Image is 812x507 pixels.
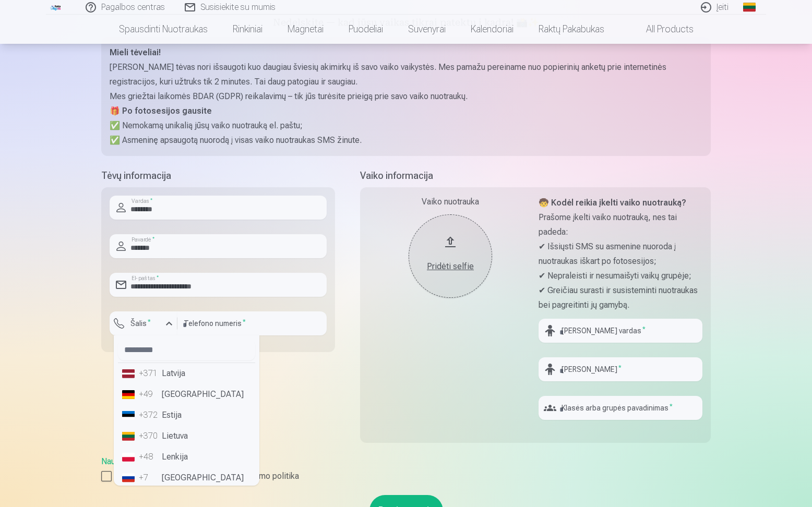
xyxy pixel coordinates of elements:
[118,446,255,467] li: Lenkija
[118,426,255,446] li: Lietuva
[139,451,160,463] div: +48
[50,4,62,10] img: /fa2
[275,15,336,44] a: Magnetai
[139,388,160,401] div: +49
[110,60,702,89] p: [PERSON_NAME] tėvas nori išsaugoti kuo daugiau šviesių akimirkų iš savo vaiko vaikystės. Mes pama...
[139,409,160,421] div: +372
[617,15,706,44] a: All products
[118,405,255,426] li: Estija
[110,106,212,116] strong: 🎁 Po fotosesijos gausite
[101,456,168,466] a: Naudotojo sutartis
[110,311,177,335] button: Šalis*
[539,198,686,208] strong: 🧒 Kodėl reikia įkelti vaiko nuotrauką?
[126,318,155,329] label: Šalis
[139,430,160,442] div: +370
[101,470,711,482] label: Sutinku su Naudotojo sutartimi ir privatumo politika
[110,47,161,57] strong: Mieli tėveliai!
[118,467,255,488] li: [GEOGRAPHIC_DATA]
[409,214,492,298] button: Pridėti selfie
[336,15,396,44] a: Puodeliai
[396,15,458,44] a: Suvenyrai
[526,15,617,44] a: Raktų pakabukas
[539,239,702,269] p: ✔ Išsiųsti SMS su asmenine nuoroda į nuotraukas iškart po fotosesijos;
[101,455,711,482] div: ,
[539,269,702,283] p: ✔ Nepraleisti ir nesumaišyti vaikų grupėje;
[419,260,482,273] div: Pridėti selfie
[139,472,160,484] div: +7
[539,283,702,312] p: ✔ Greičiau surasti ir susisteminti nuotraukas bei pagreitinti jų gamybą.
[360,168,711,183] h5: Vaiko informacija
[139,367,160,380] div: +371
[118,384,255,405] li: [GEOGRAPHIC_DATA]
[101,168,335,183] h5: Tėvų informacija
[110,118,702,133] p: ✅ Nemokamą unikalią jūsų vaiko nuotrauką el. paštu;
[118,363,255,384] li: Latvija
[458,15,526,44] a: Kalendoriai
[110,133,702,148] p: ✅ Asmeninę apsaugotą nuorodą į visas vaiko nuotraukas SMS žinute.
[106,15,220,44] a: Spausdinti nuotraukas
[368,196,532,208] div: Vaiko nuotrauka
[539,210,702,239] p: Prašome įkelti vaiko nuotrauką, nes tai padeda:
[110,89,702,104] p: Mes griežtai laikomės BDAR (GDPR) reikalavimų – tik jūs turėsite prieigą prie savo vaiko nuotraukų.
[220,15,275,44] a: Rinkiniai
